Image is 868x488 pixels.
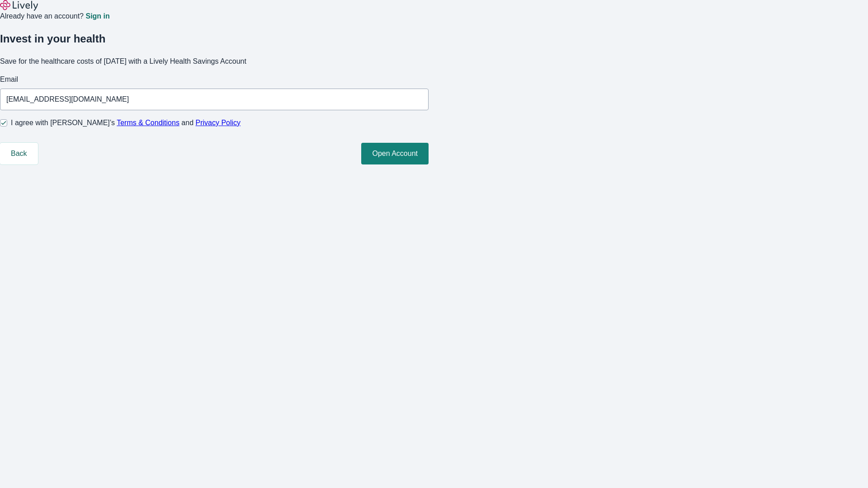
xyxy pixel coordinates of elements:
a: Terms & Conditions [117,119,179,127]
a: Privacy Policy [196,119,241,127]
a: Sign in [85,13,109,20]
button: Open Account [361,143,429,164]
span: I agree with [PERSON_NAME]’s and [11,117,241,128]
